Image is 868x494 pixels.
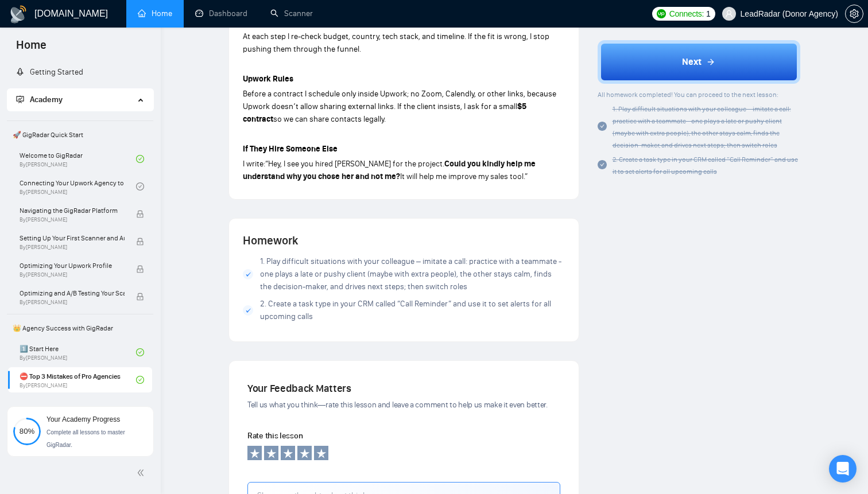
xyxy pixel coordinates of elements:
span: check-circle [136,376,144,384]
span: user [725,10,733,18]
span: so we can share contacts legally. [273,114,386,124]
span: 80% [13,427,41,435]
h4: Homework [243,232,565,248]
span: Connects: [669,7,704,20]
a: Connecting Your Upwork Agency to GigRadarBy[PERSON_NAME] [20,174,136,199]
span: double-left [137,467,148,479]
strong: Upwork Rules [243,74,293,84]
span: By [PERSON_NAME] [20,271,125,278]
div: Open Intercom Messenger [829,455,857,483]
a: searchScanner [270,9,313,18]
a: dashboardDashboard [195,9,247,18]
span: “Hey, I see you hired [PERSON_NAME] for the project. [265,159,444,169]
span: Home [7,37,56,61]
span: Your Academy Progress [46,415,120,423]
span: By [PERSON_NAME] [20,216,125,223]
span: Setting Up Your First Scanner and Auto-Bidder [20,232,125,244]
span: check-circle [598,122,607,131]
span: I write: [243,159,265,169]
button: setting [845,5,863,23]
span: Next [682,55,702,69]
span: check-circle [136,182,144,190]
a: 1️⃣ Start HereBy[PERSON_NAME] [20,340,136,365]
li: Getting Started [7,61,153,84]
span: Optimizing Your Upwork Profile [20,260,125,271]
span: 2. Create a task type in your CRM called “Call Reminder” and use it to set alerts for all upcomin... [260,298,565,323]
span: Rate this lesson [247,431,303,441]
span: It will help me improve my sales tool.” [400,172,528,181]
span: setting [846,9,863,18]
span: Academy [30,95,63,104]
button: Next [598,40,801,84]
span: 2. Create a task type in your CRM called “Call Reminder” and use it to set alerts for all upcomin... [613,155,798,176]
img: logo [9,5,28,24]
a: rocketGetting Started [16,67,83,77]
a: ⛔ Top 3 Mistakes of Pro AgenciesBy[PERSON_NAME] [20,367,136,392]
span: 1. Play difficult situations with your colleague – imitate a call: practice with a teammate - one... [260,255,565,293]
a: setting [845,9,863,18]
span: check-circle [598,160,607,169]
span: fund-projection-screen [16,95,24,103]
img: upwork-logo.png [657,9,666,18]
span: 1 [706,7,711,20]
span: Your Feedback Matters [247,382,351,395]
span: Optimizing and A/B Testing Your Scanner for Better Results [20,287,125,299]
strong: If They Hire Someone Else [243,144,338,154]
span: Before a contract I schedule only inside Upwork; no Zoom, Calendly, or other links, because Upwor... [243,89,556,111]
span: Tell us what you think—rate this lesson and leave a comment to help us make it even better. [247,400,548,410]
span: By [PERSON_NAME] [20,299,125,306]
span: lock [136,293,144,301]
span: Academy [16,95,63,104]
span: lock [136,210,144,218]
span: 1. Play difficult situations with your colleague – imitate a call: practice with a teammate - one... [613,105,791,149]
span: By [PERSON_NAME] [20,244,125,251]
span: check-circle [136,348,144,356]
span: 👑 Agency Success with GigRadar [8,317,152,340]
a: Welcome to GigRadarBy[PERSON_NAME] [20,146,136,172]
span: lock [136,265,144,273]
span: At each step I re-check budget, country, tech stack, and timeline. If the fit is wrong, I stop pu... [243,32,549,54]
span: lock [136,238,144,246]
span: 🚀 GigRadar Quick Start [8,123,152,146]
span: Complete all lessons to master GigRadar. [46,429,125,448]
a: homeHome [138,9,172,18]
span: Navigating the GigRadar Platform [20,205,125,216]
span: check-circle [136,155,144,163]
span: All homework completed! You can proceed to the next lesson: [598,91,778,99]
